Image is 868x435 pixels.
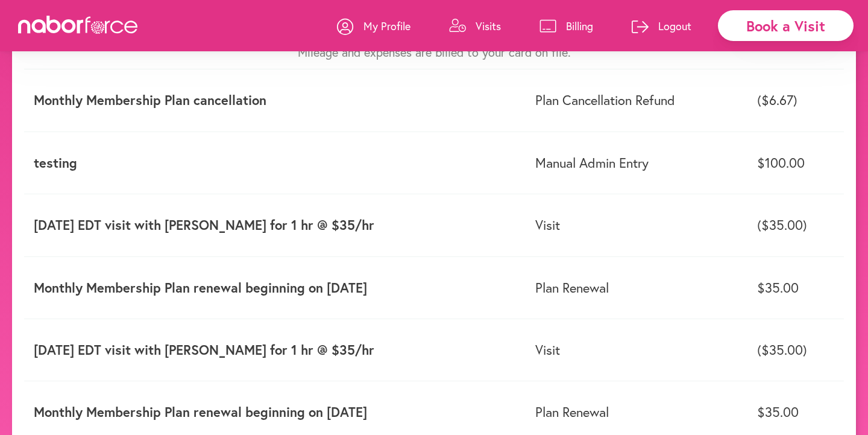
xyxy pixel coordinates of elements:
[539,8,593,44] a: Billing
[363,19,410,33] p: My Profile
[34,217,516,233] p: [DATE] EDT visit with [PERSON_NAME] for 1 hr @ $35/hr
[337,8,410,44] a: My Profile
[34,404,516,420] p: Monthly Membership Plan renewal beginning on [DATE]
[632,8,691,44] a: Logout
[566,19,593,33] p: Billing
[747,132,844,194] td: $100.00
[747,256,844,319] td: $35.00
[34,155,516,171] p: testing
[747,69,844,132] td: ($6.67)
[747,194,844,256] td: ($35.00)
[526,319,747,381] td: Visit
[526,69,747,132] td: Plan Cancellation Refund
[526,132,747,194] td: Manual Admin Entry
[526,256,747,319] td: Plan Renewal
[658,19,691,33] p: Logout
[449,8,501,44] a: Visits
[34,92,516,108] p: Monthly Membership Plan cancellation
[24,31,844,60] p: This shows all usage of gift cards, spending against monthly plans, and any credits from Naborfor...
[718,10,854,41] div: Book a Visit
[34,342,516,358] p: [DATE] EDT visit with [PERSON_NAME] for 1 hr @ $35/hr
[476,19,501,33] p: Visits
[526,194,747,256] td: Visit
[34,280,516,296] p: Monthly Membership Plan renewal beginning on [DATE]
[747,319,844,381] td: ($35.00)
